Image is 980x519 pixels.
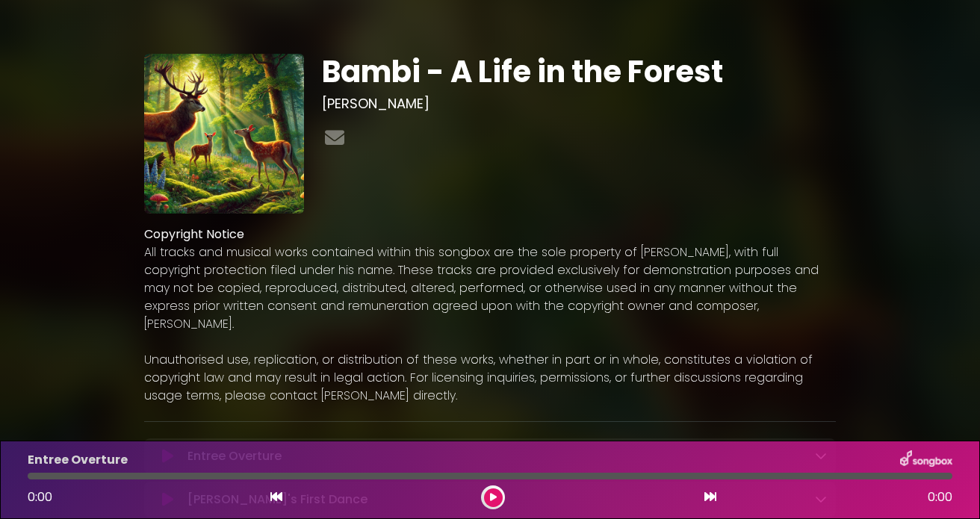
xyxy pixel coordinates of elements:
[900,450,952,470] img: songbox-logo-white.png
[144,54,304,214] img: EvbfohkOQbSMZIVMbkAt
[322,96,837,112] h3: [PERSON_NAME]
[928,488,952,506] span: 0:00
[322,54,837,90] h1: Bambi - A Life in the Forest
[28,488,52,506] span: 0:00
[144,243,836,333] p: All tracks and musical works contained within this songbox are the sole property of [PERSON_NAME]...
[144,226,244,243] strong: Copyright Notice
[28,451,128,469] p: Entree Overture
[144,351,836,405] p: Unauthorised use, replication, or distribution of these works, whether in part or in whole, const...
